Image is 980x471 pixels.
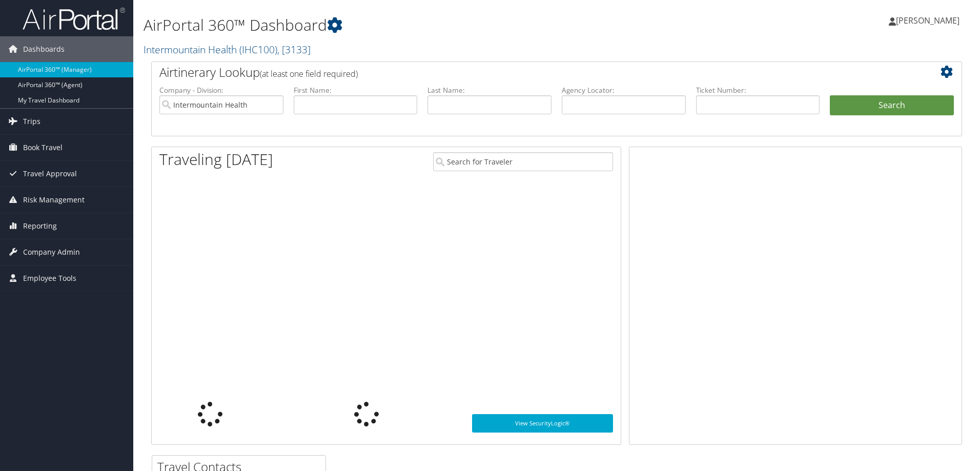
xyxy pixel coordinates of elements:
[23,239,80,265] span: Company Admin
[562,85,686,95] label: Agency Locator:
[472,414,613,433] a: View SecurityLogic®
[159,85,283,95] label: Company - Division:
[239,43,277,56] span: ( IHC100 )
[830,95,954,116] button: Search
[427,85,552,95] label: Last Name:
[277,43,311,56] span: , [ 3133 ]
[144,14,695,36] h1: AirPortal 360™ Dashboard
[433,152,613,171] input: Search for Traveler
[23,7,125,31] img: airportal-logo.png
[889,5,970,36] a: [PERSON_NAME]
[294,85,418,95] label: First Name:
[159,149,273,170] h1: Traveling [DATE]
[23,161,77,187] span: Travel Approval
[23,187,85,213] span: Risk Management
[23,135,63,160] span: Book Travel
[23,213,57,239] span: Reporting
[159,64,886,81] h2: Airtinerary Lookup
[696,85,820,95] label: Ticket Number:
[23,36,65,62] span: Dashboards
[896,15,959,26] span: [PERSON_NAME]
[260,68,358,79] span: (at least one field required)
[23,265,76,291] span: Employee Tools
[144,43,311,56] a: Intermountain Health
[23,109,40,134] span: Trips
